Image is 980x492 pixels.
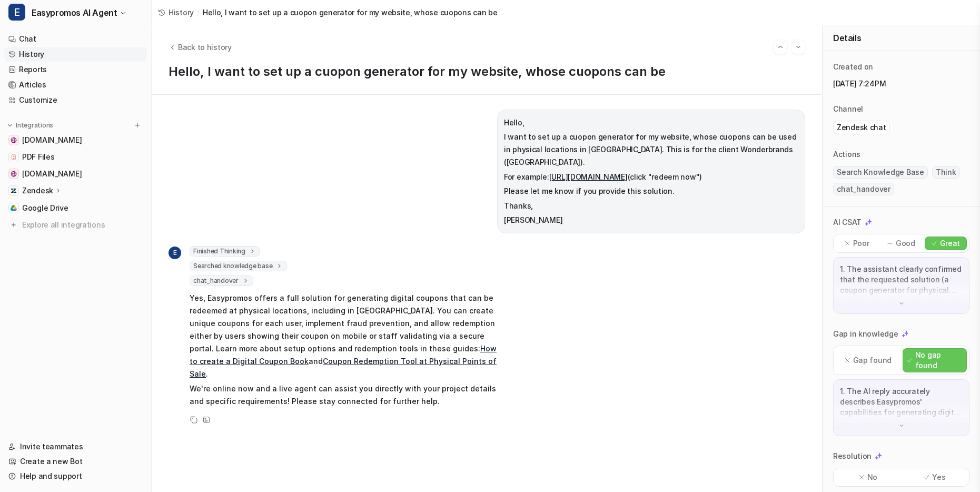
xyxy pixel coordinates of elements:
[504,116,798,129] p: Hello,
[833,62,873,72] p: Created on
[898,300,905,307] img: down-arrow
[4,166,147,181] a: www.easypromosapp.com[DOMAIN_NAME]
[134,122,141,129] img: menu_add.svg
[4,218,147,232] a: Explore all integrations
[22,185,53,196] p: Zendesk
[823,25,980,51] div: Details
[11,137,17,143] img: easypromos-apiref.redoc.ly
[4,150,147,164] a: PDF FilesPDF Files
[833,104,863,114] p: Channel
[4,62,147,77] a: Reports
[22,169,82,179] span: [DOMAIN_NAME]
[169,64,805,80] h1: Hello, I want to set up a cuopon generator for my website, whose cuopons can be
[867,472,877,483] p: No
[158,7,194,18] a: History
[504,214,798,227] p: [PERSON_NAME]
[898,422,905,429] img: down-arrow
[504,171,798,183] p: For example: (click "redeem now")
[504,185,798,198] p: Please let me know if you provide this solution.
[4,47,147,62] a: History
[940,238,961,249] p: Great
[4,77,147,92] a: Articles
[190,261,287,271] span: Searched knowledge base
[833,451,872,461] p: Resolution
[32,5,117,20] span: Easypromos AI Agent
[777,42,784,52] img: Previous session
[840,264,963,296] p: 1. The assistant clearly confirmed that the requested solution (a coupon generator for physical r...
[169,7,194,18] span: History
[6,122,14,129] img: expand menu
[853,355,892,366] p: Gap found
[833,217,862,228] p: AI CSAT
[932,166,960,179] span: Think
[774,40,787,54] button: Go to previous session
[190,275,253,286] span: chat_handover
[549,172,628,181] a: [URL][DOMAIN_NAME]
[4,201,147,215] a: Google DriveGoogle Drive
[190,246,260,257] span: Finished Thinking
[178,42,232,53] span: Back to history
[833,329,898,339] p: Gap in knowledge
[833,166,928,179] span: Search Knowledge Base
[16,121,53,130] p: Integrations
[4,469,147,484] a: Help and support
[197,7,200,18] span: /
[4,120,56,131] button: Integrations
[4,454,147,469] a: Create a new Bot
[8,4,25,21] span: E
[11,205,17,211] img: Google Drive
[840,386,963,418] p: 1. The AI reply accurately describes Easypromos' capabilities for generating digital coupons that...
[504,200,798,212] p: Thanks,
[22,135,82,145] span: [DOMAIN_NAME]
[169,42,232,53] button: Back to history
[8,220,19,230] img: explore all integrations
[11,154,17,160] img: PDF Files
[833,183,894,195] span: chat_handover
[504,131,798,169] p: I want to set up a cuopon generator for my website, whose cuopons can be used in physical locatio...
[932,472,945,483] p: Yes
[4,32,147,46] a: Chat
[791,40,805,54] button: Go to next session
[203,7,498,18] span: Hello, I want to set up a cuopon generator for my website, whose cuopons can be
[915,350,962,371] p: No gap found
[833,149,860,160] p: Actions
[190,382,498,408] p: We're online now and a live agent can assist you directly with your project details and specific ...
[190,292,498,380] p: Yes, Easypromos offers a full solution for generating digital coupons that can be redeemed at phy...
[853,238,869,249] p: Poor
[22,152,54,162] span: PDF Files
[190,357,497,378] a: Coupon Redemption Tool at Physical Points of Sale
[11,171,17,177] img: www.easypromosapp.com
[22,203,68,213] span: Google Drive
[837,122,886,133] p: Zendesk chat
[896,238,915,249] p: Good
[4,133,147,147] a: easypromos-apiref.redoc.ly[DOMAIN_NAME]
[795,42,802,52] img: Next session
[22,217,143,233] span: Explore all integrations
[833,78,969,89] p: [DATE] 7:24PM
[169,247,181,259] span: E
[4,93,147,107] a: Customize
[4,439,147,454] a: Invite teammates
[11,188,17,194] img: Zendesk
